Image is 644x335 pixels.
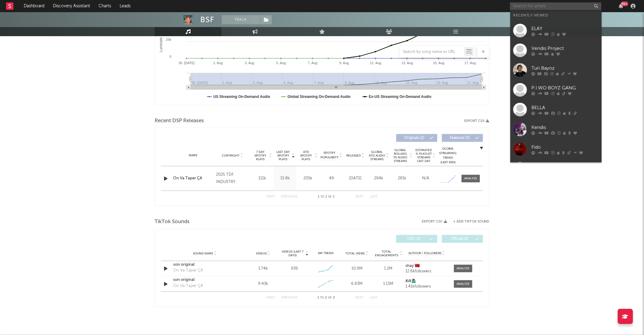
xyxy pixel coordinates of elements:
[213,95,270,99] text: US Streaming On-Demand Audio
[406,264,448,268] a: shay’🇲🇦
[532,25,599,32] div: ELAY
[222,15,260,24] button: Track
[345,175,366,181] div: [DATE]
[406,285,448,289] div: 1.41k followers
[370,61,381,65] text: 11. Aug
[298,175,318,181] div: 205k
[312,251,340,256] div: 6M Trend
[328,296,332,299] span: of
[179,61,195,65] text: 30. [DATE]
[392,175,412,181] div: 281k
[173,175,213,181] a: On Va Taper ÇA
[343,281,371,287] div: 6.83M
[532,143,599,151] div: Fido
[281,195,297,199] button: Previous
[310,193,343,201] div: 1 1 1
[422,220,447,223] button: Export CSV
[532,104,599,111] div: BELLA
[346,154,361,157] span: Released
[355,296,364,299] button: Next
[400,50,464,54] input: Search by song name or URL
[619,4,623,9] button: 99+
[276,61,286,65] text: 5. Aug
[245,61,254,65] text: 3. Aug
[442,134,483,142] button: Features(0)
[369,150,385,161] span: Global ATD Audio Streams
[298,150,314,161] span: ATD Spotify Plays
[446,136,474,140] span: Features ( 0 )
[275,175,295,181] div: 15.8k
[252,175,272,181] div: 111k
[321,151,339,160] span: Spotify Popularity
[369,175,389,181] div: 294k
[439,147,457,165] div: Global Streaming Trend (Last 60D)
[400,237,428,241] span: UGC ( 2 )
[193,252,213,255] span: Sound Name
[266,195,275,199] button: First
[249,266,277,272] div: 1.74k
[396,134,437,142] button: Originals(1)
[513,12,599,19] div: Recently Viewed
[155,218,190,226] span: TikTok Sounds
[510,80,602,100] a: P.I.WO BOYZ GANG
[155,117,204,125] span: Recent DSP Releases
[213,61,223,65] text: 1. Aug
[447,220,489,223] button: + Add TikTok Sound
[222,154,240,157] span: Copyright
[406,269,448,274] div: 12.6k followers
[200,15,214,24] div: BSF
[406,264,420,268] strong: shay’🇲🇦
[532,64,599,72] div: Turi Bayoz
[320,296,324,299] span: to
[288,95,351,99] text: Global Streaming On-Demand Audio
[173,153,213,158] div: Name
[252,150,268,161] span: 7 Day Spotify Plays
[173,268,203,274] div: On Va Taper ÇA
[446,237,474,241] span: Official ( 0 )
[510,60,602,80] a: Turi Bayoz
[166,38,171,41] text: 25k
[355,195,364,199] button: Next
[532,124,599,131] div: Kendis
[415,175,436,181] div: N/A
[275,150,291,161] span: Last Day Spotify Plays
[392,148,409,163] span: Global Rolling 7D Audio Streams
[281,296,297,299] button: Previous
[532,45,599,52] div: Veridis Project
[291,266,298,272] div: 939
[406,279,416,283] strong: 𝑹𝑯🤷🏽‍♂️
[328,195,332,198] span: of
[343,266,371,272] div: 10.9M
[396,235,437,243] button: UGC(2)
[621,2,628,6] div: 99 +
[173,262,237,268] a: son original
[401,61,413,65] text: 13. Aug
[510,119,602,139] a: Kendis
[374,281,403,287] div: 1.13M
[442,235,483,243] button: Official(0)
[173,277,237,283] div: son original
[321,195,324,198] span: to
[321,175,342,181] div: 49
[308,61,317,65] text: 7. Aug
[346,252,365,255] span: Total Views
[173,283,203,289] div: On Va Taper ÇA
[400,136,428,140] span: Originals ( 1 )
[465,61,476,65] text: 17. Aug
[374,250,399,257] span: Total Engagements
[406,279,448,283] a: 𝑹𝑯🤷🏽‍♂️
[408,251,441,255] span: Author / Followers
[370,296,378,299] button: Last
[510,139,602,159] a: Fido
[256,252,267,255] span: Videos
[369,95,432,99] text: Ex-US Streaming On-Demand Audio
[510,2,601,10] input: Search for artists
[370,195,378,199] button: Last
[266,296,275,299] button: First
[532,84,599,92] div: P.I.WO BOYZ GANG
[510,40,602,60] a: Veridis Project
[280,250,305,257] span: Videos (last 7 days)
[339,61,349,65] text: 9. Aug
